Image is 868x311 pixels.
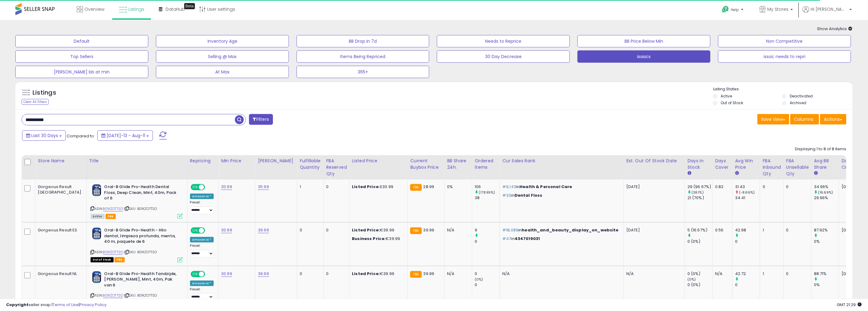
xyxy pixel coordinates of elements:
[352,158,405,164] div: Listed Price
[191,228,199,233] span: ON
[15,66,148,78] button: [PERSON_NAME] bb at min
[115,257,125,262] span: FBA
[156,35,289,47] button: Inventory Age
[410,158,442,171] div: Current Buybox Price
[221,271,232,277] a: 30.99
[731,7,739,12] span: Help
[22,130,66,141] button: Last 30 Days
[814,271,839,277] div: 88.71%
[763,227,779,233] div: 1
[184,3,195,9] div: Tooltip anchor
[204,228,214,233] span: OFF
[721,100,743,105] label: Out of Stock
[258,271,269,277] a: 39.99
[786,184,807,190] div: 0
[718,35,851,47] button: Non Competitive
[786,271,807,277] div: 0
[715,158,730,171] div: Days Cover
[814,195,839,201] div: 29.96%
[687,271,712,277] div: 0 (0%)
[91,227,183,262] div: ASIN:
[124,293,157,298] span: | SKU: B01KZOTTSO
[352,236,386,242] b: Business Price:
[721,93,732,99] label: Active
[715,184,728,190] div: 0.82
[763,271,779,277] div: 1
[84,6,104,12] span: Overview
[713,86,853,92] p: Listing States:
[124,206,157,211] span: | SKU: B01KZOTTSO
[124,250,157,254] span: | SKU: B01KZOTTSO
[578,35,710,47] button: BB Price Below Min
[735,158,757,171] div: Avg Win Price
[106,214,116,219] span: FBA
[410,184,422,191] small: FBA
[475,227,500,233] div: 9
[191,271,199,277] span: ON
[763,158,781,177] div: FBA inbound Qty
[687,239,712,244] div: 0 (0%)
[91,257,114,262] span: All listings that are currently out of stock and unavailable for purchase on Amazon
[475,271,500,277] div: 0
[479,190,495,195] small: (178.95%)
[107,132,145,139] span: [DATE]-13 - Aug-11
[190,194,214,199] div: Amazon AI *
[842,271,866,277] div: [DATE]
[91,271,103,283] img: 412et2JN2AL._SL40_.jpg
[814,184,839,190] div: 34.96%
[31,132,58,139] span: Last 30 Days
[502,184,516,190] span: #9,143
[300,271,319,277] div: 0
[475,195,500,201] div: 38
[626,227,680,233] p: [DATE]
[258,184,269,190] a: 35.99
[626,271,680,277] p: N/A
[80,302,107,308] a: Privacy Policy
[735,282,760,288] div: 0
[190,158,216,164] div: Repricing
[837,302,862,308] span: 2025-09-11 21:29 GMT
[190,237,214,242] div: Amazon AI *
[578,50,710,63] button: isaacs
[475,282,500,288] div: 0
[297,50,430,63] button: Items Being Repriced
[763,184,779,190] div: 0
[447,227,467,233] div: N/A
[502,227,619,233] p: in
[221,227,232,233] a: 30.99
[297,66,430,78] button: 365+
[352,271,380,277] b: Listed Price:
[410,227,422,234] small: FBA
[156,66,289,78] button: At Max
[715,271,728,277] div: N/A
[687,227,712,233] div: 5 (16.67%)
[520,184,572,190] span: Health & Personal Care
[735,195,760,201] div: 34.41
[515,192,543,198] span: Dental Floss
[715,227,728,233] div: 0.56
[38,271,82,277] div: Gorgeous Result NL
[790,100,807,105] label: Archived
[326,227,345,233] div: 0
[786,158,809,177] div: FBA Unsellable Qty
[811,6,848,12] span: Hi [PERSON_NAME]
[33,89,56,97] h5: Listings
[204,271,214,277] span: OFF
[790,93,813,99] label: Deactivated
[410,271,422,278] small: FBA
[447,271,467,277] div: N/A
[447,184,467,190] div: 0%
[687,184,712,190] div: 29 (96.67%)
[258,227,269,233] a: 39.99
[437,35,570,47] button: Needs to Reprice
[814,171,818,176] small: Avg BB Share.
[53,302,79,308] a: Terms of Use
[190,281,214,286] div: Amazon AI *
[717,1,750,20] a: Help
[626,184,680,190] p: [DATE]
[97,130,153,141] button: [DATE]-13 - Aug-11
[475,158,497,171] div: Ordered Items
[423,227,434,233] span: 39.99
[502,192,511,198] span: #33
[67,133,95,139] span: Compared to:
